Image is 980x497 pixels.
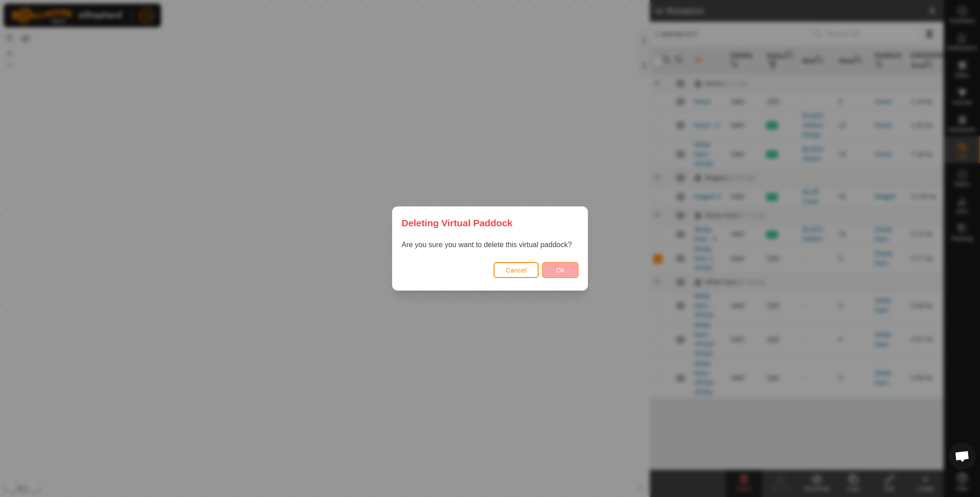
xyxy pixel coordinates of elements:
p: Are you sure you want to delete this virtual paddock? [402,239,578,250]
span: Ok [556,267,565,274]
button: Ok [542,262,578,278]
span: Cancel [505,267,527,274]
span: Deleting Virtual Paddock [402,216,513,230]
button: Cancel [494,262,539,278]
div: Open chat [949,443,976,470]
